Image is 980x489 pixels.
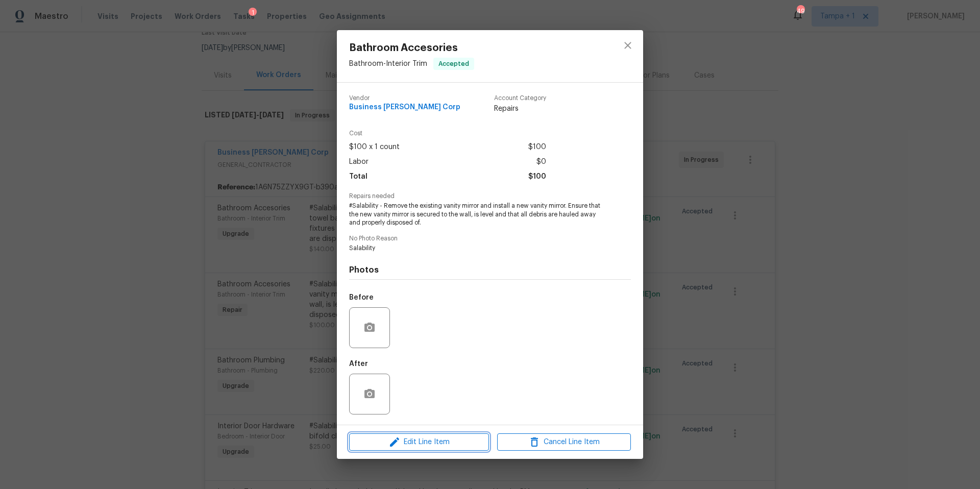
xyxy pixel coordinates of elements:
[349,265,631,275] h4: Photos
[349,202,603,227] span: #Salability - Remove the existing vanity mirror and install a new vanity mirror. Ensure that the ...
[249,8,257,18] div: 1
[494,95,546,102] span: Account Category
[349,294,374,301] h5: Before
[349,95,460,102] span: Vendor
[349,169,367,184] span: Total
[434,59,473,69] span: Accepted
[349,155,369,169] span: Labor
[352,436,486,449] span: Edit Line Item
[616,33,640,58] button: close
[349,140,400,155] span: $100 x 1 count
[349,60,427,67] span: Bathroom - Interior Trim
[797,6,804,16] div: 49
[349,42,474,54] span: Bathroom Accesories
[349,193,631,200] span: Repairs needed
[349,360,368,368] h5: After
[349,235,631,242] span: No Photo Reason
[528,140,546,155] span: $100
[500,436,628,449] span: Cancel Line Item
[494,104,546,114] span: Repairs
[349,130,546,137] span: Cost
[349,104,460,111] span: Business [PERSON_NAME] Corp
[536,155,546,169] span: $0
[528,169,546,184] span: $100
[497,433,631,451] button: Cancel Line Item
[349,244,603,253] span: Salability
[349,433,489,451] button: Edit Line Item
